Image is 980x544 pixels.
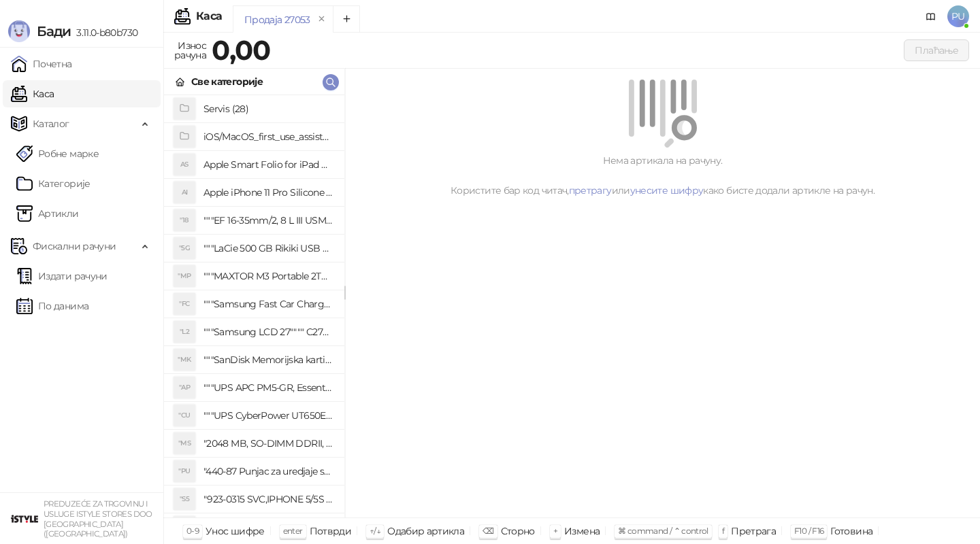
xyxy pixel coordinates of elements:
[212,33,270,67] strong: 0,00
[244,12,310,27] div: Продаја 27053
[203,460,333,482] h4: "440-87 Punjac za uredjaje sa micro USB portom 4/1, Stand."
[569,184,612,197] a: претрагу
[174,349,195,371] div: "MK
[333,5,360,33] button: Add tab
[16,262,108,290] a: Издати рачуни
[8,20,30,42] img: Logo
[203,98,333,120] h4: Servis (28)
[37,23,71,39] span: Бади
[553,526,557,536] span: +
[203,349,333,371] h4: """SanDisk Memorijska kartica 256GB microSDXC sa SD adapterom SDSQXA1-256G-GN6MA - Extreme PLUS, ...
[174,377,195,398] div: "AP
[618,526,708,536] span: ⌘ command / ⌃ control
[174,516,195,538] div: "SD
[947,5,969,27] span: PU
[830,522,872,540] div: Готовина
[174,488,195,510] div: "S5
[203,377,333,398] h4: """UPS APC PM5-GR, Essential Surge Arrest,5 utic_nica"""
[203,405,333,426] h4: """UPS CyberPower UT650EG, 650VA/360W , line-int., s_uko, desktop"""
[196,11,222,22] div: Каса
[174,460,195,482] div: "PU
[206,522,265,540] div: Унос шифре
[44,499,152,539] small: PREDUZEĆE ZA TRGOVINU I USLUGE ISTYLE STORES DOO [GEOGRAPHIC_DATA] ([GEOGRAPHIC_DATA])
[33,233,116,260] span: Фискални рачуни
[174,154,195,175] div: AS
[283,526,303,536] span: enter
[174,405,195,426] div: "CU
[174,265,195,287] div: "MP
[501,522,535,540] div: Сторно
[174,237,195,259] div: "5G
[186,526,199,536] span: 0-9
[174,432,195,454] div: "MS
[630,184,704,197] a: унесите шифру
[904,39,969,61] button: Плаћање
[310,522,352,540] div: Потврди
[203,126,333,148] h4: iOS/MacOS_first_use_assistance (4)
[920,5,942,27] a: Документација
[387,522,464,540] div: Одабир артикла
[361,153,964,198] div: Нема артикала на рачуну. Користите бар код читач, или како бисте додали артикле на рачун.
[203,154,333,175] h4: Apple Smart Folio for iPad mini (A17 Pro) - Sage
[174,321,195,343] div: "L2
[16,140,99,167] a: Робне марке
[731,522,776,540] div: Претрага
[370,526,380,536] span: ↑/↓
[203,321,333,343] h4: """Samsung LCD 27"""" C27F390FHUXEN"""
[11,505,38,532] img: 64x64-companyLogo-77b92cf4-9946-4f36-9751-bf7bb5fd2c7d.png
[794,526,823,536] span: F10 / F16
[191,74,263,89] div: Све категорије
[11,80,54,107] a: Каса
[174,209,195,231] div: "18
[11,50,72,78] a: Почетна
[483,526,493,536] span: ⌫
[174,293,195,315] div: "FC
[203,182,333,203] h4: Apple iPhone 11 Pro Silicone Case - Black
[16,170,91,197] a: Категорије
[203,293,333,315] h4: """Samsung Fast Car Charge Adapter, brzi auto punja_, boja crna"""
[71,27,137,39] span: 3.11.0-b80b730
[16,292,88,320] a: По данима
[203,237,333,259] h4: """LaCie 500 GB Rikiki USB 3.0 / Ultra Compact & Resistant aluminum / USB 3.0 / 2.5"""""""
[313,14,331,25] button: remove
[203,209,333,231] h4: """EF 16-35mm/2, 8 L III USM"""
[174,182,195,203] div: AI
[171,37,209,64] div: Износ рачуна
[16,200,79,227] a: ArtikliАртикли
[564,522,600,540] div: Измена
[203,432,333,454] h4: "2048 MB, SO-DIMM DDRII, 667 MHz, Napajanje 1,8 0,1 V, Latencija CL5"
[33,110,69,137] span: Каталог
[164,95,344,517] div: grid
[722,526,724,536] span: f
[203,488,333,510] h4: "923-0315 SVC,IPHONE 5/5S BATTERY REMOVAL TRAY Držač za iPhone sa kojim se otvara display
[203,516,333,538] h4: "923-0448 SVC,IPHONE,TOURQUE DRIVER KIT .65KGF- CM Šrafciger "
[203,265,333,287] h4: """MAXTOR M3 Portable 2TB 2.5"""" crni eksterni hard disk HX-M201TCB/GM"""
